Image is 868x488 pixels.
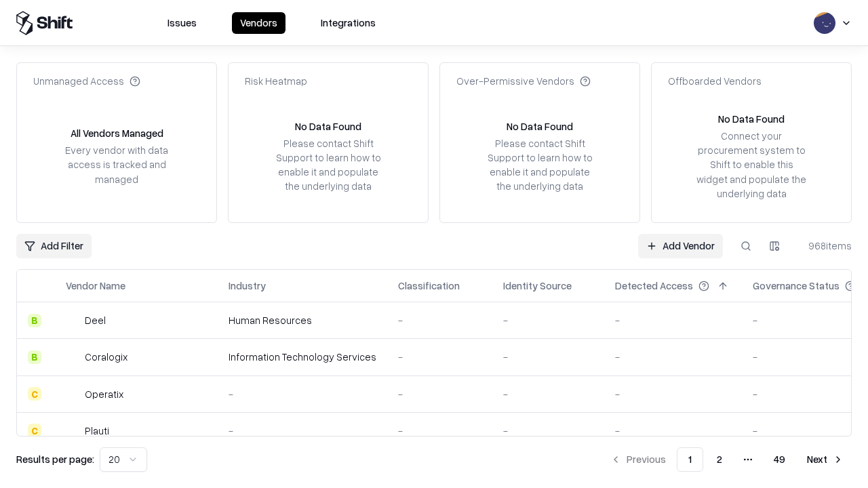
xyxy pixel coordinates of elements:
[85,387,123,401] div: Operatix
[503,279,572,293] div: Identity Source
[398,350,481,364] div: -
[398,424,481,438] div: -
[16,452,94,466] p: Results per page:
[28,314,41,327] div: B
[668,74,762,88] div: Offboarded Vendors
[615,387,731,401] div: -
[398,313,481,327] div: -
[66,387,79,401] img: Operatix
[159,12,205,34] button: Issues
[66,279,125,293] div: Vendor Name
[66,424,79,437] img: Plauti
[797,239,852,253] div: 968 items
[229,279,266,293] div: Industry
[229,350,376,364] div: Information Technology Services
[615,279,693,293] div: Detected Access
[272,136,384,194] div: Please contact Shift Support to learn how to enable it and populate the underlying data
[677,447,703,472] button: 1
[245,74,307,88] div: Risk Heatmap
[232,12,285,34] button: Vendors
[85,313,106,327] div: Deel
[66,314,79,327] img: Deel
[71,126,163,140] div: All Vendors Managed
[503,350,593,364] div: -
[507,119,573,134] div: No Data Found
[295,119,361,134] div: No Data Found
[229,313,376,327] div: Human Resources
[28,387,41,401] div: C
[503,387,593,401] div: -
[16,234,92,258] button: Add Filter
[503,424,593,438] div: -
[615,350,731,364] div: -
[398,279,460,293] div: Classification
[229,424,376,438] div: -
[484,136,596,194] div: Please contact Shift Support to learn how to enable it and populate the underlying data
[60,143,173,186] div: Every vendor with data access is tracked and managed
[33,74,140,88] div: Unmanaged Access
[799,447,852,472] button: Next
[706,447,733,472] button: 2
[763,447,796,472] button: 49
[398,387,481,401] div: -
[615,313,731,327] div: -
[503,313,593,327] div: -
[85,350,127,364] div: Coralogix
[229,387,376,401] div: -
[718,112,785,126] div: No Data Found
[615,424,731,438] div: -
[695,129,808,201] div: Connect your procurement system to Shift to enable this widget and populate the underlying data
[85,424,109,438] div: Plauti
[638,234,723,258] a: Add Vendor
[66,350,79,364] img: Coralogix
[313,12,384,34] button: Integrations
[28,350,41,364] div: B
[456,74,591,88] div: Over-Permissive Vendors
[602,447,852,472] nav: pagination
[753,279,840,293] div: Governance Status
[28,424,41,437] div: C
